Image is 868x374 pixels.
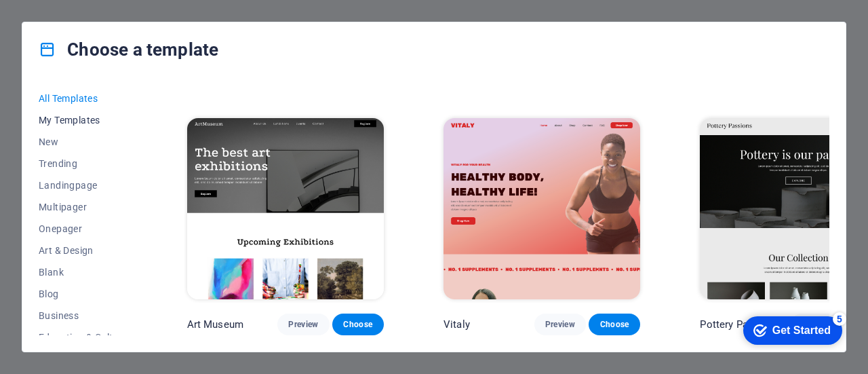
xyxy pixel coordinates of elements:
[39,310,127,321] span: Business
[100,3,114,16] div: 5
[40,15,98,27] div: Get Started
[700,318,778,331] p: Pottery Passions
[332,314,384,335] button: Choose
[545,319,575,330] span: Preview
[39,174,127,196] button: Landingpage
[589,314,640,335] button: Choose
[39,115,127,126] span: My Templates
[39,131,127,153] button: New
[39,39,218,60] h4: Choose a template
[39,326,127,348] button: Education & Culture
[39,245,127,256] span: Art & Design
[599,319,629,330] span: Choose
[39,202,127,212] span: Multipager
[39,261,127,283] button: Blank
[39,180,127,191] span: Landingpage
[39,88,127,109] button: All Templates
[39,153,127,174] button: Trending
[277,314,329,335] button: Preview
[443,118,640,300] img: Vitaly
[39,93,127,104] span: All Templates
[187,118,384,300] img: Art Museum
[39,332,127,343] span: Education & Culture
[39,267,127,278] span: Blank
[288,319,318,330] span: Preview
[39,158,127,169] span: Trending
[39,240,127,261] button: Art & Design
[39,223,127,234] span: Onepager
[443,318,470,331] p: Vitaly
[39,136,127,147] span: New
[343,319,373,330] span: Choose
[39,305,127,326] button: Business
[39,196,127,218] button: Multipager
[11,7,110,35] div: Get Started 5 items remaining, 0% complete
[39,288,127,299] span: Blog
[39,218,127,240] button: Onepager
[39,109,127,131] button: My Templates
[187,318,243,331] p: Art Museum
[534,314,586,335] button: Preview
[39,283,127,305] button: Blog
